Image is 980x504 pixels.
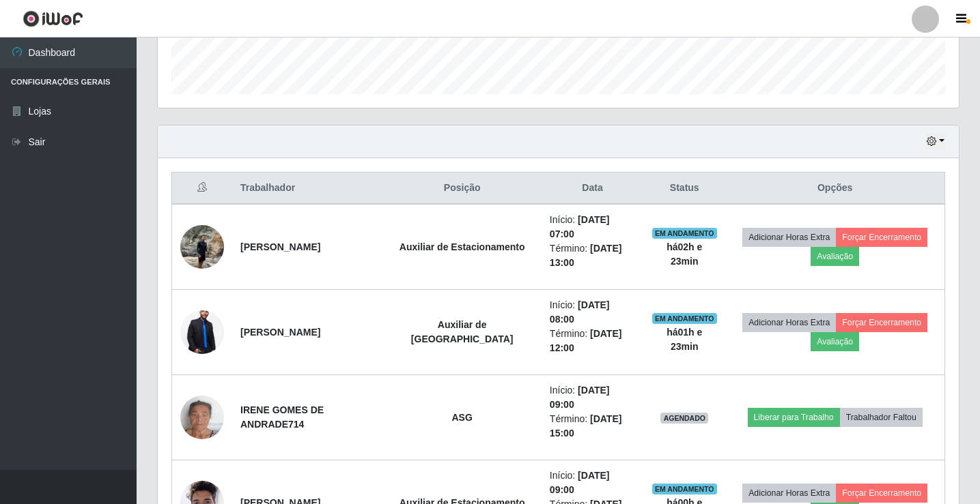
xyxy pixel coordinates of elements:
[550,213,635,241] li: Início:
[742,484,836,503] button: Adicionar Horas Extra
[811,247,859,266] button: Avaliação
[550,241,635,270] li: Término:
[550,412,635,441] li: Término:
[240,404,324,430] strong: IRENE GOMES DE ANDRADE714
[550,383,635,412] li: Início:
[23,10,83,27] img: CoreUI Logo
[550,469,635,497] li: Início:
[742,313,836,332] button: Adicionar Horas Extra
[382,173,541,205] th: Posição
[840,408,923,427] button: Trabalhador Faltou
[180,379,224,456] img: 1759768342150.jpeg
[180,218,224,276] img: 1700098236719.jpeg
[550,470,610,495] time: [DATE] 09:00
[667,241,702,267] strong: há 02 h e 23 min
[652,313,717,324] span: EM ANDAMENTO
[667,327,702,352] strong: há 01 h e 23 min
[400,241,525,252] strong: Auxiliar de Estacionamento
[748,408,840,427] button: Liberar para Trabalho
[411,319,514,344] strong: Auxiliar de [GEOGRAPHIC_DATA]
[550,214,610,239] time: [DATE] 07:00
[652,484,717,494] span: EM ANDAMENTO
[550,327,635,355] li: Término:
[643,173,725,205] th: Status
[811,332,859,351] button: Avaliação
[550,385,610,410] time: [DATE] 09:00
[232,173,382,205] th: Trabalhador
[550,299,610,325] time: [DATE] 08:00
[742,228,836,247] button: Adicionar Horas Extra
[451,412,472,423] strong: ASG
[240,241,320,252] strong: [PERSON_NAME]
[542,173,643,205] th: Data
[652,228,717,239] span: EM ANDAMENTO
[240,327,320,338] strong: [PERSON_NAME]
[660,413,708,424] span: AGENDADO
[725,173,944,205] th: Opções
[836,313,927,332] button: Forçar Encerramento
[836,484,927,503] button: Forçar Encerramento
[180,299,224,365] img: 1755093056531.jpeg
[836,228,927,247] button: Forçar Encerramento
[550,298,635,327] li: Início:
